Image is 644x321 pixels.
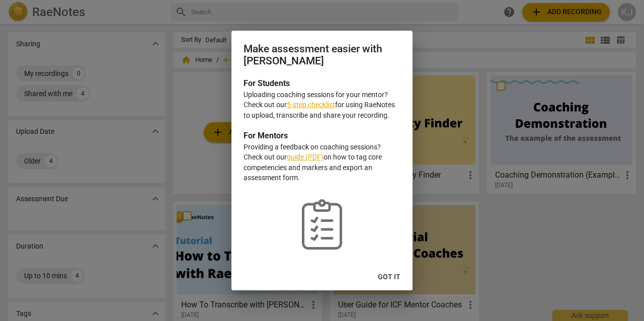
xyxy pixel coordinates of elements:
b: For Mentors [244,131,288,140]
span: Got it [378,272,400,282]
a: 5-step checklist [287,101,335,109]
a: guide (PDF) [287,153,324,161]
p: Uploading coaching sessions for your mentor? Check out our for using RaeNotes to upload, transcri... [244,90,400,121]
p: Providing a feedback on coaching sessions? Check out our on how to tag core competencies and mark... [244,142,400,183]
h2: Make assessment easier with [PERSON_NAME] [244,43,400,67]
button: Got it [370,268,409,286]
b: For Students [244,78,290,88]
